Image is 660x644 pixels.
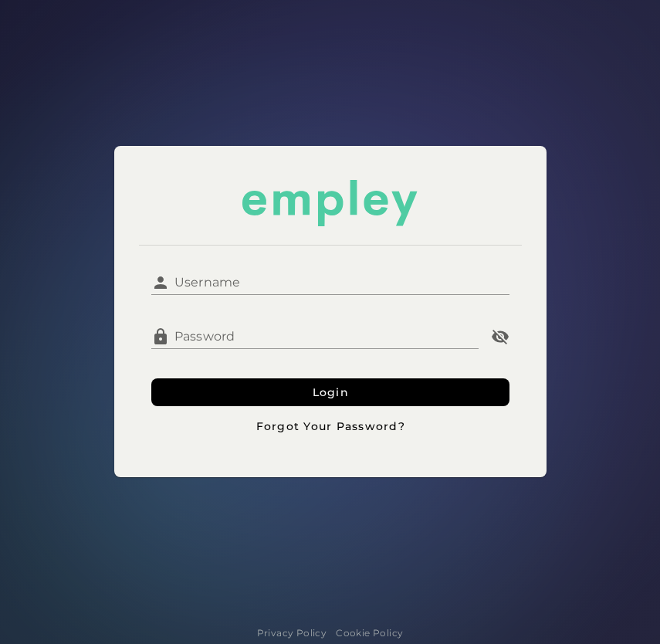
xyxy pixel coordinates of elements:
[151,412,509,440] button: Forgot Your Password?
[151,378,509,406] button: Login
[311,385,349,399] span: Login
[257,625,327,641] a: Privacy Policy
[491,327,509,346] i: Password appended action
[255,419,405,433] span: Forgot Your Password?
[336,625,403,641] a: Cookie Policy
